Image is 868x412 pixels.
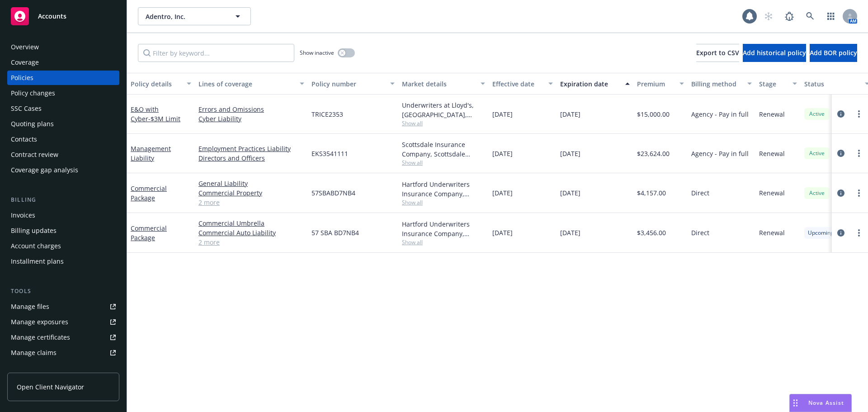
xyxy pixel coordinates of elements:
[759,149,785,158] span: Renewal
[402,100,485,119] div: Underwriters at Lloyd's, [GEOGRAPHIC_DATA], [PERSON_NAME] of [GEOGRAPHIC_DATA], Corona Underwrite...
[808,149,826,157] span: Active
[311,188,355,198] span: 57SBABD7NB4
[195,73,308,95] button: Lines of coverage
[17,382,84,392] span: Open Client Navigator
[198,114,304,123] a: Cyber Liability
[835,188,846,199] a: circleInformation
[789,394,852,412] button: Nova Assist
[127,73,195,95] button: Policy details
[131,224,167,242] a: Commercial Package
[11,40,39,54] div: Overview
[557,73,633,95] button: Expiration date
[7,4,119,29] a: Accounts
[804,79,859,89] div: Status
[11,239,61,253] div: Account charges
[198,144,304,153] a: Employment Practices Liability
[492,188,513,198] span: [DATE]
[311,79,385,89] div: Policy number
[7,315,119,329] a: Manage exposures
[854,227,864,238] a: more
[759,188,785,198] span: Renewal
[402,119,485,127] span: Show all
[492,109,513,119] span: [DATE]
[7,71,119,85] a: Policies
[198,237,304,247] a: 2 more
[11,361,53,375] div: Manage BORs
[402,159,485,166] span: Show all
[398,73,489,95] button: Market details
[560,228,580,237] span: [DATE]
[11,330,70,345] div: Manage certificates
[808,110,826,118] span: Active
[492,79,543,89] div: Effective date
[198,218,304,228] a: Commercial Umbrella
[131,184,167,202] a: Commercial Package
[7,40,119,54] a: Overview
[560,79,620,89] div: Expiration date
[808,189,826,197] span: Active
[743,44,806,62] button: Add historical policy
[7,299,119,314] a: Manage files
[7,208,119,223] a: Invoices
[835,227,846,238] a: circleInformation
[198,153,304,163] a: Directors and Officers
[808,399,844,407] span: Nova Assist
[822,7,840,25] a: Switch app
[759,228,785,237] span: Renewal
[311,149,348,158] span: EKS3541111
[808,229,834,237] span: Upcoming
[696,48,739,57] span: Export to CSV
[637,188,666,198] span: $4,157.00
[11,299,49,314] div: Manage files
[300,49,334,57] span: Show inactive
[560,149,580,158] span: [DATE]
[7,346,119,360] a: Manage claims
[131,79,181,89] div: Policy details
[780,7,798,25] a: Report a Bug
[11,163,78,177] div: Coverage gap analysis
[7,147,119,162] a: Contract review
[637,109,670,119] span: $15,000.00
[146,12,224,21] span: Adentro, Inc.
[198,104,304,114] a: Errors and Omissions
[854,148,864,159] a: more
[7,287,119,296] div: Tools
[11,86,55,100] div: Policy changes
[11,208,35,223] div: Invoices
[637,79,674,89] div: Premium
[402,199,485,206] span: Show all
[11,132,37,147] div: Contacts
[633,73,688,95] button: Premium
[198,228,304,237] a: Commercial Auto Liability
[7,101,119,116] a: SSC Cases
[7,132,119,147] a: Contacts
[11,117,54,131] div: Quoting plans
[637,228,666,237] span: $3,456.00
[131,144,171,162] a: Management Liability
[691,79,742,89] div: Billing method
[402,140,485,159] div: Scottsdale Insurance Company, Scottsdale Insurance Company (Nationwide), CRC Group
[790,394,801,412] div: Drag to move
[402,79,475,89] div: Market details
[7,330,119,345] a: Manage certificates
[835,109,846,119] a: circleInformation
[691,228,709,237] span: Direct
[7,117,119,131] a: Quoting plans
[148,114,180,123] span: - $3M Limit
[308,73,398,95] button: Policy number
[492,149,513,158] span: [DATE]
[311,228,359,237] span: 57 SBA BD7NB4
[810,48,857,57] span: Add BOR policy
[131,105,180,123] a: E&O with Cyber
[7,86,119,100] a: Policy changes
[560,188,580,198] span: [DATE]
[11,315,68,329] div: Manage exposures
[402,219,485,238] div: Hartford Underwriters Insurance Company, Hartford Insurance Group
[810,44,857,62] button: Add BOR policy
[11,223,57,238] div: Billing updates
[801,7,819,25] a: Search
[691,109,749,119] span: Agency - Pay in full
[11,55,39,70] div: Coverage
[11,346,57,360] div: Manage claims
